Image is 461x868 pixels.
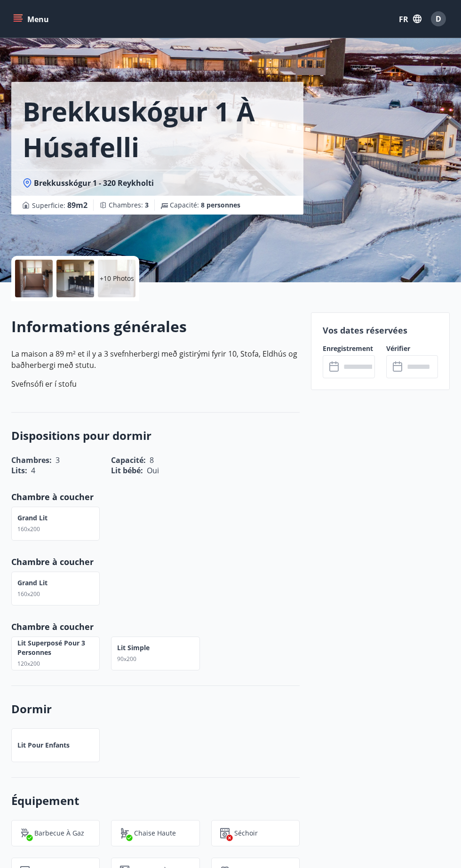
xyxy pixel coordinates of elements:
font: Lit pour enfants [17,741,70,749]
font: Svefnsófi er í stofu [11,379,77,389]
font: : [197,200,199,209]
font: Chambres [109,200,141,209]
font: Dispositions pour dormir [11,428,151,443]
button: D [427,8,450,30]
font: Vérifier [386,344,410,353]
font: 120x200 [17,660,40,668]
font: 8 personnes [201,200,240,209]
font: Brekkuskógur 1 à Húsafelli [23,93,255,165]
font: Grand lit [17,578,48,587]
font: Brekkusskógur 1 - 320 Reykholti [34,178,154,188]
font: Chambre à coucher [11,556,94,567]
font: Lits [11,465,25,476]
font: Équipement [11,793,79,808]
img: ZXjrS3QKesehq6nQAPjaRuRTI364z8ohTALB4wBr.svg [19,828,31,839]
font: 90x200 [117,655,136,663]
font: Chaise haute [134,828,176,837]
font: Lit superposé pour 3 personnes [17,638,85,657]
font: Lit simple [117,643,150,652]
font: +10 Photos [100,274,134,283]
font: 160x200 [17,525,40,533]
font: Capacité [170,200,197,209]
font: Menu [27,14,49,24]
font: : [64,201,65,210]
font: Superficie [32,201,64,210]
font: : [141,465,143,476]
font: Enregistrement [323,344,373,353]
font: 4 [31,465,35,476]
font: Séchoir [234,828,258,837]
font: Informations générales [11,316,187,336]
img: hddCLTAnxqFUMr1fxmbGG8zWilo2syolR0f9UjPn.svg [219,828,230,839]
font: La maison a 89 m² et il y a 3 svefnherbergi með gistirými fyrir 10, Stofa, Eldhús og baðherbergi ... [11,349,297,370]
font: 160x200 [17,590,40,598]
font: : [141,200,143,209]
font: 3 [145,200,149,209]
font: m2 [76,200,87,210]
font: Vos dates réservées [323,325,407,336]
font: Grand lit [17,513,48,522]
font: Dormir [11,701,52,717]
font: Chambre à coucher [11,621,94,632]
font: Oui [147,465,159,476]
font: 89 [67,200,76,210]
font: : [25,465,27,476]
button: menu [11,10,53,27]
font: Barbecue à gaz [34,828,84,837]
font: Lit bébé [111,465,141,476]
font: Chambre à coucher [11,491,94,502]
font: D [436,14,441,24]
img: ro1VYixuww4Qdd7lsw8J65QhOwJZ1j2DOUyXo3Mt.svg [119,828,130,839]
button: FR [395,10,425,28]
font: FR [399,14,408,24]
